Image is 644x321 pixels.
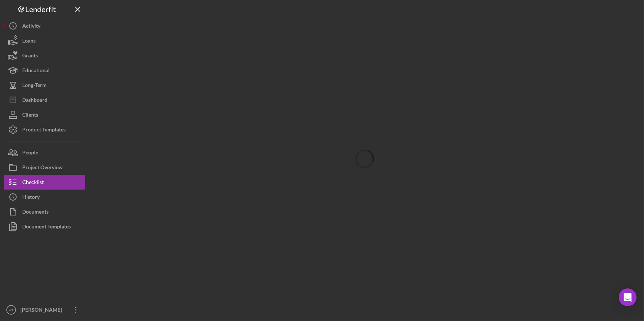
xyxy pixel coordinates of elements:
div: Long-Term [22,78,47,94]
button: Grants [4,48,85,63]
div: Clients [22,107,38,124]
div: People [22,145,38,162]
text: VT [9,308,13,312]
button: Clients [4,107,85,122]
div: Product Templates [22,122,66,139]
button: VT[PERSON_NAME] [4,302,85,317]
div: Document Templates [22,219,71,236]
div: History [22,190,40,206]
button: Documents [4,204,85,219]
div: Loans [22,33,36,50]
button: Loans [4,33,85,48]
div: Open Intercom Messenger [619,288,637,306]
button: People [4,145,85,160]
div: Documents [22,204,49,221]
button: Activity [4,19,85,33]
button: Dashboard [4,93,85,107]
div: Educational [22,63,50,80]
div: Project Overview [22,160,63,177]
div: Checklist [22,175,44,191]
div: Dashboard [22,93,47,109]
button: Project Overview [4,160,85,175]
button: Long-Term [4,78,85,93]
button: Educational [4,63,85,78]
button: History [4,190,85,204]
div: Grants [22,48,38,65]
button: Product Templates [4,122,85,137]
div: [PERSON_NAME] [19,302,67,319]
div: Activity [22,19,40,35]
button: Checklist [4,175,85,190]
button: Document Templates [4,219,85,234]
